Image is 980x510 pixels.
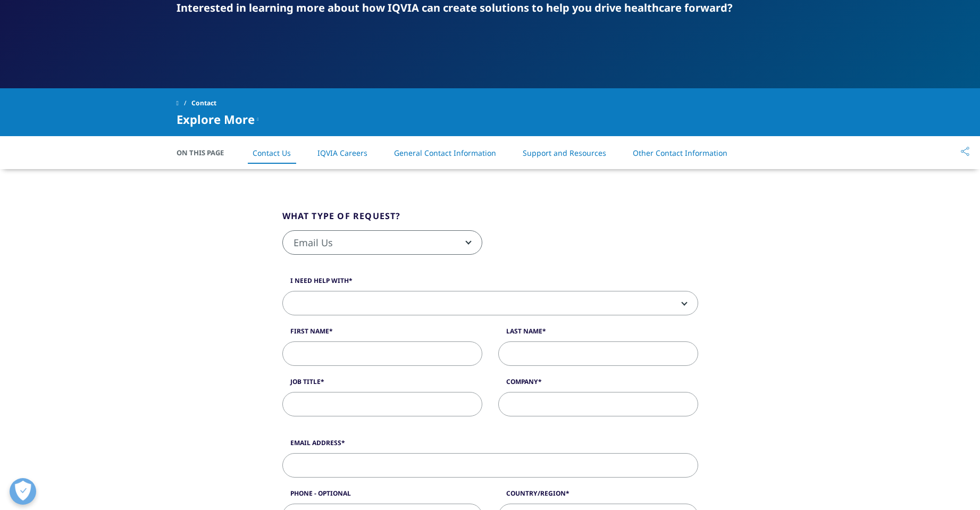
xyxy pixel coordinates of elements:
[282,230,482,255] span: Email Us
[253,148,291,158] a: Contact Us
[282,210,401,230] legend: What type of request?
[10,478,36,505] button: Åbn præferencer
[633,148,727,158] a: Other Contact Information
[177,1,804,15] div: Interested in learning more about how IQVIA can create solutions to help you drive healthcare for...
[498,489,698,504] label: Country/Region
[191,94,216,113] span: Contact
[177,147,235,158] span: On This Page
[498,377,698,392] label: Company
[394,148,496,158] a: General Contact Information
[523,148,606,158] a: Support and Resources
[282,489,482,504] label: Phone - Optional
[498,327,698,341] label: Last Name
[282,327,482,341] label: First Name
[282,276,698,291] label: I need help with
[177,113,255,126] span: Explore More
[317,148,367,158] a: IQVIA Careers
[282,377,482,392] label: Job Title
[283,231,482,255] span: Email Us
[282,438,698,453] label: Email Address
